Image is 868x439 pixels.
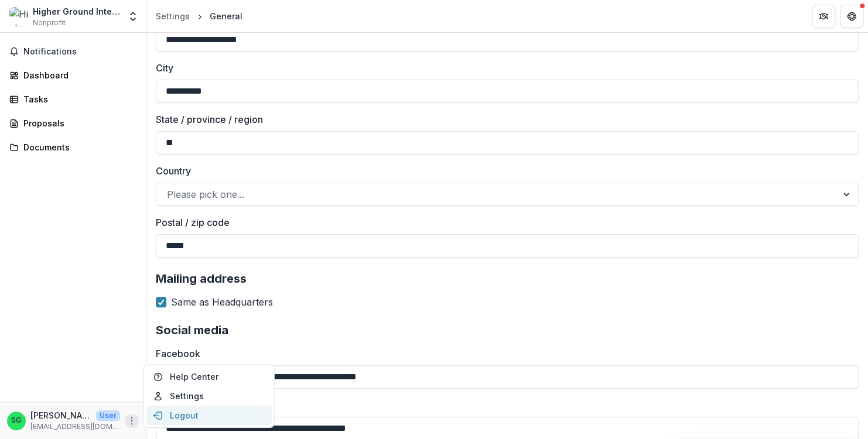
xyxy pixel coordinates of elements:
[840,5,863,28] button: Get Help
[156,398,852,412] label: Instagram
[156,323,859,337] h2: Social media
[156,61,852,75] label: City
[812,5,835,28] button: Partners
[23,117,132,129] div: Proposals
[156,215,852,229] label: Postal / zip code
[33,5,120,18] div: Higher Ground International
[33,18,66,28] span: Nonprofit
[5,90,141,109] a: Tasks
[30,409,91,421] p: [PERSON_NAME]
[171,295,273,309] span: Same as Headquarters
[156,112,852,126] label: State / province / region
[9,7,28,26] img: Higher Ground International
[5,114,141,133] a: Proposals
[210,10,242,22] div: General
[125,5,141,28] button: Open entity switcher
[23,93,132,105] div: Tasks
[5,138,141,157] a: Documents
[156,272,859,286] h2: Mailing address
[11,417,22,424] div: Suzanne Garvin
[30,421,120,432] p: [EMAIL_ADDRESS][DOMAIN_NAME]
[156,10,190,22] div: Settings
[96,410,120,421] p: User
[23,47,136,57] span: Notifications
[23,141,132,153] div: Documents
[156,347,852,361] label: Facebook
[151,8,247,25] nav: breadcrumb
[156,164,852,178] label: Country
[5,66,141,85] a: Dashboard
[125,414,139,428] button: More
[151,8,194,25] a: Settings
[23,69,132,81] div: Dashboard
[5,42,141,61] button: Notifications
